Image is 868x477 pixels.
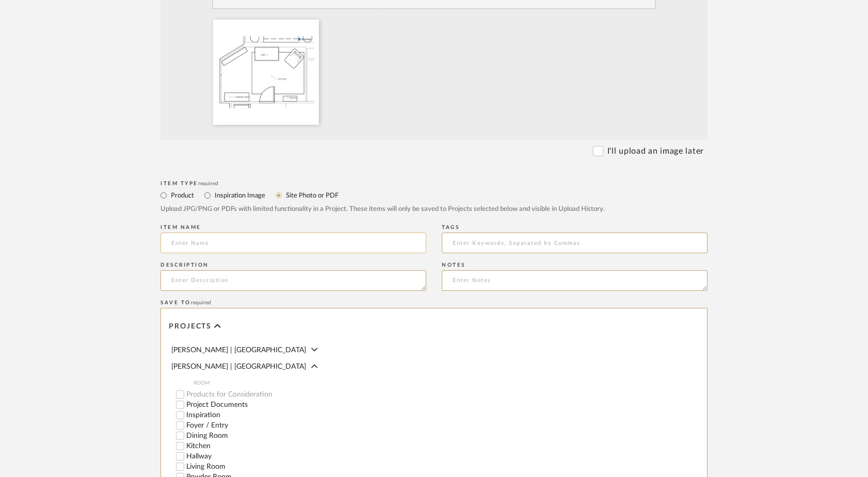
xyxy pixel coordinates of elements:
[171,363,306,370] span: [PERSON_NAME] | [GEOGRAPHIC_DATA]
[169,322,212,331] span: Projects
[160,262,426,268] div: Description
[194,379,426,387] span: ROOM
[186,442,426,450] label: Kitchen
[186,401,426,408] label: Project Documents
[186,463,426,470] label: Living Room
[186,422,426,429] label: Foyer / Entry
[160,233,426,253] input: Enter Name
[170,190,194,201] label: Product
[442,233,708,253] input: Enter Keywords, Separated by Commas
[160,300,708,306] div: Save To
[160,189,708,202] mat-radio-group: Select item type
[171,347,306,354] span: [PERSON_NAME] | [GEOGRAPHIC_DATA]
[186,412,426,419] label: Inspiration
[442,262,708,268] div: Notes
[191,300,211,305] span: required
[160,204,708,215] div: Upload JPG/PNG or PDFs with limited functionality in a Project. These items will only be saved to...
[160,224,426,231] div: Item name
[214,190,265,201] label: Inspiration Image
[186,432,426,439] label: Dining Room
[186,453,426,460] label: Hallway
[442,224,708,231] div: Tags
[198,181,218,186] span: required
[607,145,704,157] label: I'll upload an image later
[285,190,339,201] label: Site Photo or PDF
[160,180,708,187] div: Item Type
